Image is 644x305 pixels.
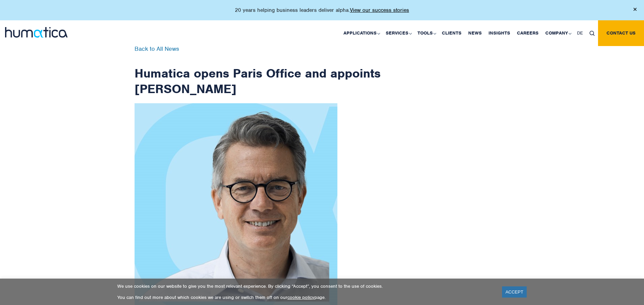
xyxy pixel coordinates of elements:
a: Company [542,20,574,46]
img: search_icon [590,31,595,36]
a: Back to All News [135,45,179,52]
a: Insights [485,20,514,46]
a: View our success stories [350,7,409,14]
a: cookie policy [287,295,314,300]
a: News [465,20,485,46]
a: Clients [438,20,465,46]
a: Services [382,20,414,46]
a: DE [574,20,586,46]
a: ACCEPT [502,286,527,298]
p: You can find out more about which cookies we are using or switch them off on our page. [117,295,494,300]
a: Careers [514,20,542,46]
a: Tools [414,20,438,46]
span: DE [577,30,583,36]
p: 20 years helping business leaders deliver alpha. [235,7,409,14]
img: logo [5,27,68,38]
h1: Humatica opens Paris Office and appoints [PERSON_NAME] [135,46,381,96]
p: We use cookies on our website to give you the most relevant experience. By clicking “Accept”, you... [117,283,494,289]
a: Contact us [598,20,644,46]
a: Applications [340,20,382,46]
